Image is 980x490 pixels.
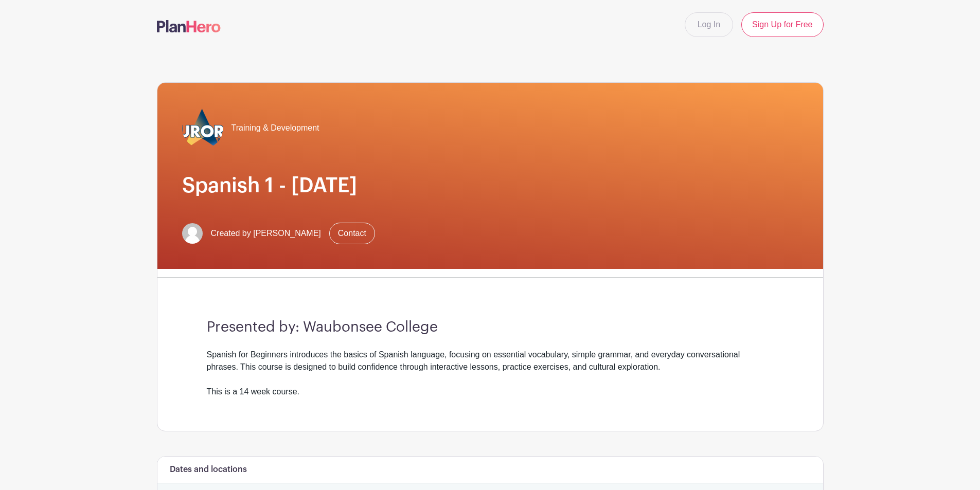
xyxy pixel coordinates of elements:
img: 2023_COA_Horiz_Logo_PMS_BlueStroke%204.png [182,107,223,149]
img: default-ce2991bfa6775e67f084385cd625a349d9dcbb7a52a09fb2fda1e96e2d18dcdb.png [182,223,203,244]
img: logo-507f7623f17ff9eddc593b1ce0a138ce2505c220e1c5a4e2b4648c50719b7d32.svg [157,20,221,32]
a: Log In [685,12,733,37]
a: Contact [329,223,375,244]
span: Training & Development [231,122,319,134]
div: Spanish for Beginners introduces the basics of Spanish language, focusing on essential vocabulary... [207,349,774,398]
h3: Presented by: Waubonsee College [207,319,774,336]
span: Created by [PERSON_NAME] [211,227,321,240]
h1: Spanish 1 - [DATE] [182,173,798,198]
a: Sign Up for Free [741,12,823,37]
h6: Dates and locations [170,465,247,475]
